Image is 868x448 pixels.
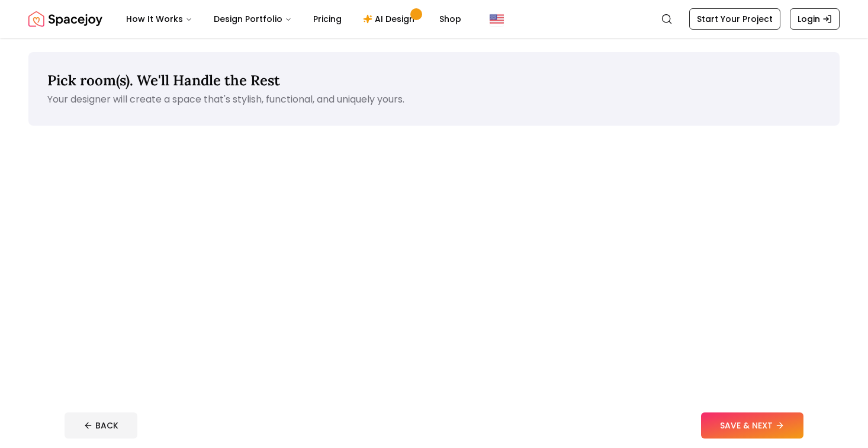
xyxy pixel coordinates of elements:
[117,7,471,31] nav: Main
[304,7,351,31] a: Pricing
[117,7,202,31] button: How It Works
[47,71,280,89] span: Pick room(s). We'll Handle the Rest
[430,7,471,31] a: Shop
[790,8,840,30] a: Login
[28,7,102,31] a: Spacejoy
[689,8,780,30] a: Start Your Project
[47,92,821,107] p: Your designer will create a space that's stylish, functional, and uniquely yours.
[28,7,102,31] img: Spacejoy Logo
[204,7,301,31] button: Design Portfolio
[353,7,427,31] a: AI Design
[490,12,504,26] img: United States
[701,412,803,439] button: SAVE & NEXT
[65,412,137,439] button: BACK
